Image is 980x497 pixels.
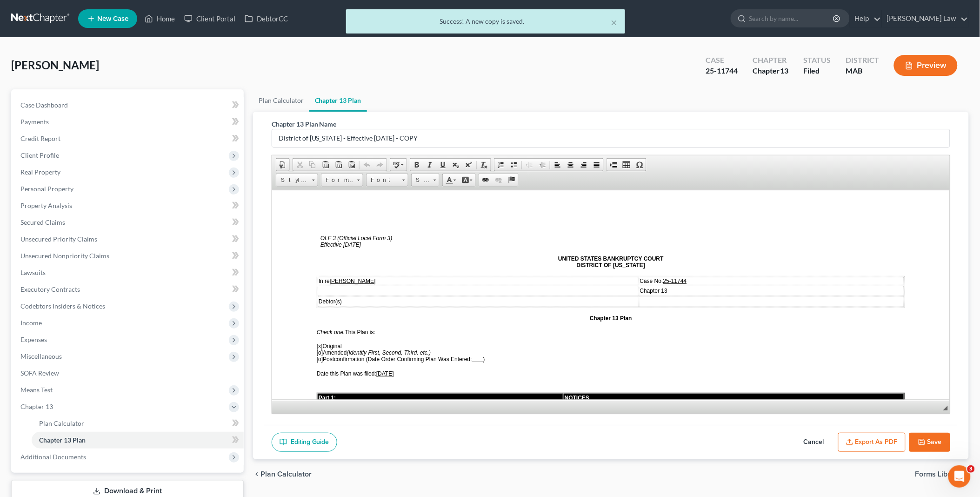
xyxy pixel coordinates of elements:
[20,134,60,142] span: Credit Report
[293,204,317,211] span: NOTICES
[611,17,618,28] button: ×
[272,433,337,452] a: Editing Guide
[462,159,475,171] a: Superscript
[410,159,423,171] a: Bold
[20,235,97,243] span: Unsecured Priority Claims
[360,159,373,171] a: Undo
[345,159,358,171] a: Paste from Word
[505,174,518,186] a: Anchor
[13,365,244,382] a: SOFA Review
[411,174,440,187] a: Size
[20,453,86,461] span: Additional Documents
[20,369,59,377] span: SOFA Review
[20,151,59,159] span: Client Profile
[478,159,491,171] a: Remove Format
[20,218,65,226] span: Secured Claims
[293,159,306,171] a: Cut
[780,66,788,75] span: 13
[803,55,831,66] div: Status
[253,470,260,478] i: chevron_left
[967,465,975,473] span: 3
[272,190,950,400] iframe: Rich Text Editor, document-ckeditor
[423,159,436,171] a: Italic
[13,197,244,214] a: Property Analysis
[20,302,105,310] span: Codebtors Insiders & Notices
[13,214,244,231] a: Secured Claims
[20,269,46,276] span: Lawsuits
[20,185,73,193] span: Personal Property
[253,470,312,478] button: chevron_left Plan Calculator
[459,174,475,186] a: Background Color
[332,159,345,171] a: Paste as plain text
[753,55,788,66] div: Chapter
[20,252,109,260] span: Unsecured Nonpriority Claims
[32,415,244,432] a: Plan Calculator
[367,174,399,186] span: Font
[564,159,577,171] a: Center
[449,159,462,171] a: Subscript
[607,159,620,171] a: Insert Page Break for Printing
[309,89,367,112] a: Chapter 13 Plan
[551,159,564,171] a: Align Left
[909,433,950,452] button: Save
[507,159,520,171] a: Insert/Remove Bulleted List
[253,89,309,112] a: Plan Calculator
[590,159,603,171] a: Justify
[948,465,971,488] iframe: Intercom live chat
[390,159,407,171] a: Spell Checker
[20,201,72,209] span: Property Analysis
[20,118,49,126] span: Payments
[20,168,60,176] span: Real Property
[321,174,354,186] span: Format
[436,159,449,171] a: Underline
[523,159,536,171] a: Decrease Indent
[32,432,244,449] a: Chapter 13 Plan
[943,406,948,410] span: Resize
[412,174,430,186] span: Size
[306,159,319,171] a: Copy
[13,97,244,114] a: Case Dashboard
[13,114,244,130] a: Payments
[915,470,969,478] button: Forms Library chevron_right
[620,159,633,171] a: Table
[20,403,53,410] span: Chapter 13
[838,433,906,452] button: Export as PDF
[20,319,42,327] span: Income
[846,55,879,66] div: District
[11,58,99,72] span: [PERSON_NAME]
[479,174,492,186] a: Link
[276,159,289,171] a: Document Properties
[276,174,309,186] span: Styles
[39,419,84,427] span: Plan Calculator
[13,248,244,264] a: Unsecured Nonpriority Claims
[13,264,244,281] a: Lawsuits
[319,159,332,171] a: Paste
[706,55,738,66] div: Case
[494,159,507,171] a: Insert/Remove Numbered List
[366,174,408,187] a: Font
[753,66,788,76] div: Chapter
[20,386,53,394] span: Means Test
[13,130,244,147] a: Credit Report
[803,66,831,76] div: Filed
[13,281,244,298] a: Executory Contracts
[39,436,86,444] span: Chapter 13 Plan
[536,159,549,171] a: Increase Indent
